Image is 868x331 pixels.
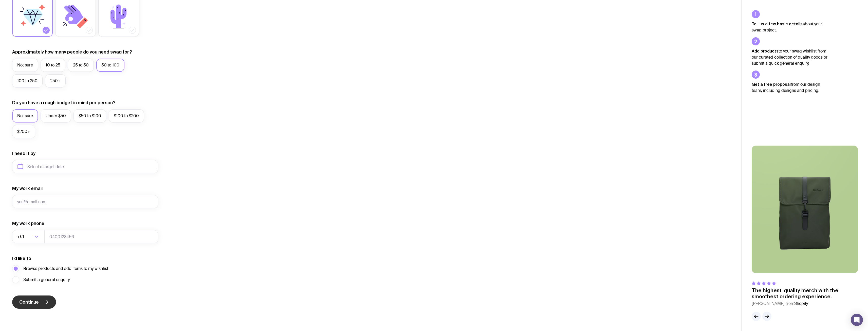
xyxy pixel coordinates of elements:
label: 100 to 250 [12,74,43,88]
p: about your swag project. [752,21,828,33]
span: Shopify [794,301,808,306]
strong: Add products [752,49,779,53]
label: I’d like to [12,255,31,262]
cite: [PERSON_NAME] from [752,301,858,307]
div: Search for option [12,230,45,243]
label: Do you have a rough budget in mind per person? [12,100,116,106]
label: Not sure [12,109,38,123]
label: $200+ [12,125,35,138]
label: Not sure [12,59,38,72]
label: My work email [12,185,43,191]
span: Continue [19,299,39,305]
strong: Tell us a few basic details [752,22,803,26]
label: My work phone [12,220,44,227]
p: from our design team, including designs and pricing. [752,81,828,94]
div: Open Intercom Messenger [851,314,863,326]
span: +61 [17,230,25,243]
p: The highest-quality merch with the smoothest ordering experience. [752,287,858,300]
input: Search for option [25,230,33,243]
input: 0400123456 [44,230,158,243]
label: I need it by [12,150,35,156]
label: $50 to $100 [73,109,106,123]
label: 50 to 100 [96,59,124,72]
label: Under $50 [41,109,71,123]
label: 10 to 25 [41,59,65,72]
input: Select a target date [12,160,158,173]
input: you@email.com [12,195,158,208]
p: to your swag wishlist from our curated collection of quality goods or submit a quick general enqu... [752,48,828,66]
strong: Get a free proposal [752,82,791,86]
button: Continue [12,295,56,309]
span: Browse products and add items to my wishlist [23,266,108,272]
label: 250+ [45,74,66,88]
span: Submit a general enquiry [23,277,70,283]
label: 25 to 50 [68,59,94,72]
label: Approximately how many people do you need swag for? [12,49,132,55]
label: $100 to $200 [109,109,144,123]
